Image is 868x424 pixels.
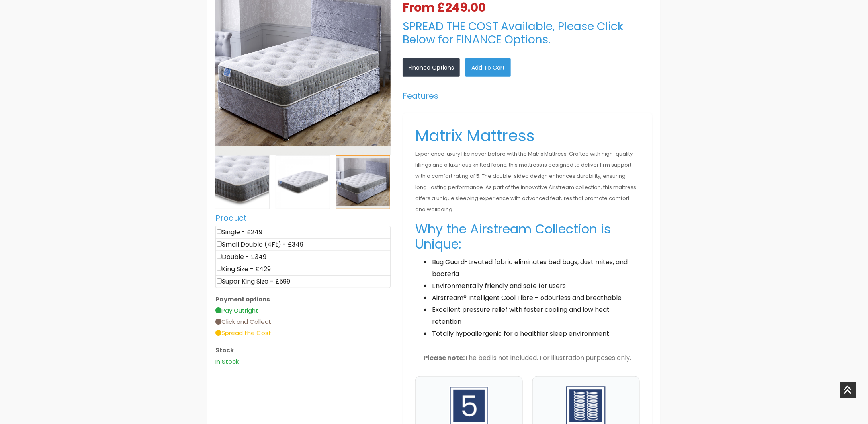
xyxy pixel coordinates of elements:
[415,222,640,252] h2: Why the Airstream Collection is Unique:
[431,304,640,328] li: Excellent pressure relief with faster cooling and low heat retention
[403,91,653,101] h5: Features
[215,346,234,354] b: Stock
[403,2,489,14] span: From £249.00
[215,306,258,315] span: Pay Outright
[431,292,640,304] li: Airstream® Intelligent Cool Fibre – odourless and breathable
[215,238,391,251] li: Small Double (4Ft) - £349
[276,156,330,209] img: Matrix Double Mattress
[215,317,271,326] span: Click and Collect
[215,329,271,337] span: Spread the Cost
[431,328,640,340] li: Totally hypoallergenic for a healthier sleep environment
[403,58,460,77] a: Finance Options
[215,226,391,239] li: Single - £249
[431,280,640,292] li: Environmentally friendly and safe for users
[415,352,640,364] p: The bed is not included. For illustration purposes only.
[215,156,269,209] img: Matrix Double Sided Mattress
[215,275,391,288] li: Super King Size - £599
[215,213,391,223] h5: Product
[215,263,391,276] li: King Size - £429
[215,295,270,303] b: Payment options
[415,148,640,215] p: Experience luxury like never before with the Matrix Mattress. Crafted with high-quality fillings ...
[424,353,465,362] strong: Please note:
[215,251,391,263] li: Double - £349
[465,58,511,77] a: Add to Cart
[415,126,640,145] h1: Matrix Mattress
[431,256,640,280] li: Bug Guard-treated fabric eliminates bed bugs, dust mites, and bacteria
[336,156,390,209] img: Matrix Mattress
[403,20,653,47] h3: SPREAD THE COST Available, Please Click Below for FINANCE Options.
[215,357,239,366] span: In Stock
